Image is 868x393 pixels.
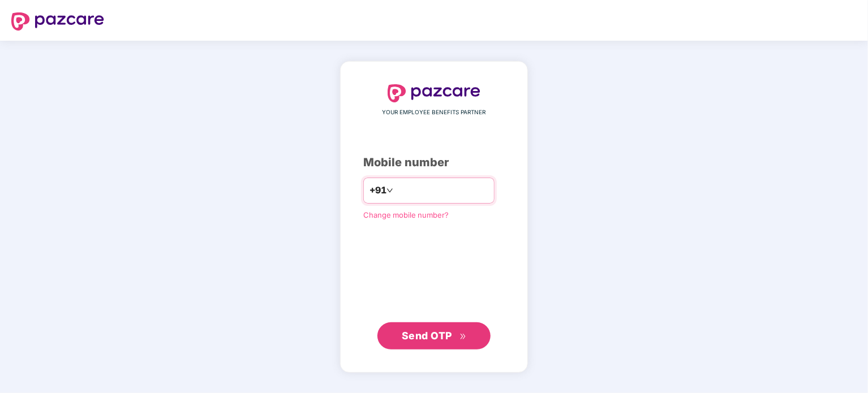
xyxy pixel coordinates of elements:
[459,333,467,340] span: double-right
[386,187,393,194] span: down
[11,12,104,31] img: logo
[402,330,452,342] span: Send OTP
[388,84,480,102] img: logo
[363,210,449,219] a: Change mobile number?
[377,322,491,349] button: Send OTPdouble-right
[363,154,505,171] div: Mobile number
[369,183,386,197] span: +91
[383,108,486,117] span: YOUR EMPLOYEE BENEFITS PARTNER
